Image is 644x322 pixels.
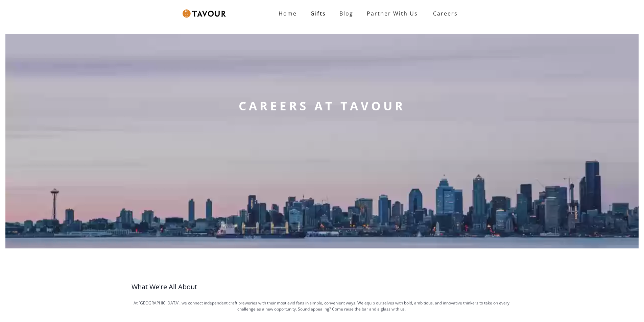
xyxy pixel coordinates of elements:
p: At [GEOGRAPHIC_DATA], we connect independent craft breweries with their most avid fans in simple,... [132,300,512,312]
a: Home [272,7,304,20]
strong: CAREERS AT TAVOUR [239,98,405,114]
a: Careers [425,4,463,23]
a: Blog [333,7,360,20]
a: partner with us [360,7,425,20]
a: Gifts [304,7,333,20]
strong: Careers [433,7,458,20]
strong: Home [279,10,297,17]
h3: What We're All About [132,281,512,293]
